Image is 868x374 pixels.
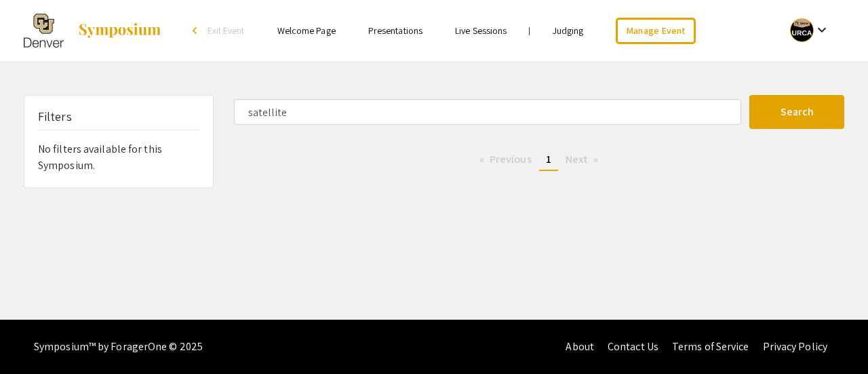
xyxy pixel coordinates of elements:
[616,18,696,44] a: Manage Event
[77,22,162,39] img: Symposium by ForagerOne
[566,152,588,166] span: Next
[24,96,213,187] div: No filters available for this Symposium.
[34,320,203,374] div: Symposium™ by ForagerOne © 2025
[490,152,532,166] span: Previous
[234,149,844,171] ul: Pagination
[553,24,584,37] a: Judging
[455,24,507,37] a: Live Sessions
[193,26,201,35] div: arrow_back_ios
[277,24,336,37] a: Welcome Page
[749,95,844,129] button: Search
[208,24,245,37] span: Exit Event
[24,14,162,48] a: The 2025 Research and Creative Activities Symposium (RaCAS)
[10,313,58,364] iframe: Chat
[24,14,64,48] img: The 2025 Research and Creative Activities Symposium (RaCAS)
[763,339,827,354] a: Privacy Policy
[546,152,551,166] span: 1
[566,339,594,354] a: About
[672,339,749,354] a: Terms of Service
[776,15,844,45] button: Expand account dropdown
[523,24,536,37] li: |
[368,24,422,37] a: Presentations
[234,99,741,125] input: Search Keyword(s) Or Author(s)
[608,339,658,354] a: Contact Us
[38,109,72,124] h5: Filters
[814,22,830,38] mat-icon: Expand account dropdown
